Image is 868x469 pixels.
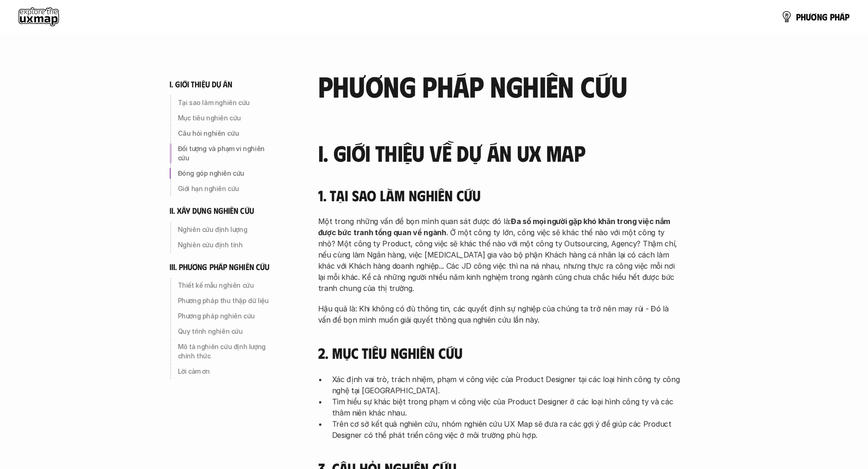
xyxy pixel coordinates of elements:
[178,281,277,290] p: Thiết kế mẫu nghiên cứu
[170,111,281,126] a: Mục tiêu nghiên cứu
[170,364,281,379] a: Lời cảm ơn
[796,12,801,22] span: p
[178,311,277,321] p: Phương pháp nghiên cứu
[830,12,835,22] span: p
[801,12,806,22] span: h
[840,12,845,22] span: á
[332,396,680,418] p: Tìm hiểu sự khác biệt trong phạm vi công việc của Product Designer ở các loại hình công ty và các...
[817,12,822,22] span: n
[178,113,277,123] p: Mục tiêu nghiên cứu
[170,141,281,165] a: Đối tượng và phạm vi nghiên cứu
[170,166,281,181] a: Đóng góp nghiên cứu
[170,222,281,237] a: Nghiên cứu định lượng
[178,342,277,361] p: Mô tả nghiên cứu định lượng chính thức
[318,70,680,101] h2: phương pháp nghiên cứu
[170,126,281,141] a: Câu hỏi nghiên cứu
[170,278,281,293] a: Thiết kế mẫu nghiên cứu
[318,303,680,325] p: Hậu quả là: Khi không có đủ thông tin, các quyết định sự nghiệp của chúng ta trở nên may rủi - Đó...
[318,344,680,362] h4: 2. Mục tiêu nghiên cứu
[811,12,817,22] span: ơ
[178,327,277,336] p: Quy trình nghiên cứu
[822,12,828,22] span: g
[178,98,277,107] p: Tại sao làm nghiên cứu
[835,12,840,22] span: h
[170,262,270,272] h6: iii. phương pháp nghiên cứu
[318,186,680,204] h4: 1. Tại sao làm nghiên cứu
[178,296,277,305] p: Phương pháp thu thập dữ liệu
[781,7,849,26] a: phươngpháp
[845,12,849,22] span: p
[318,141,680,165] h3: I. Giới thiệu về dự án UX Map
[170,95,281,110] a: Tại sao làm nghiên cứu
[178,184,277,193] p: Giới hạn nghiên cứu
[170,324,281,339] a: Quy trình nghiên cứu
[170,293,281,308] a: Phương pháp thu thập dữ liệu
[178,129,277,138] p: Câu hỏi nghiên cứu
[170,205,254,216] h6: ii. xây dựng nghiên cứu
[170,309,281,324] a: Phương pháp nghiên cứu
[178,367,277,376] p: Lời cảm ơn
[332,418,680,441] p: Trên cơ sở kết quả nghiên cứu, nhóm nghiên cứu UX Map sẽ đưa ra các gợi ý để giúp các Product Des...
[806,12,811,22] span: ư
[178,225,277,234] p: Nghiên cứu định lượng
[332,374,680,396] p: Xác định vai trò, trách nhiệm, phạm vi công việc của Product Designer tại các loại hình công ty c...
[170,181,281,196] a: Giới hạn nghiên cứu
[318,216,680,294] p: Một trong những vấn đề bọn mình quan sát được đó là: . Ở một công ty lớn, công việc sẽ khác thế n...
[178,144,277,163] p: Đối tượng và phạm vi nghiên cứu
[178,240,277,250] p: Nghiên cứu định tính
[170,238,281,252] a: Nghiên cứu định tính
[170,79,233,90] h6: i. giới thiệu dự án
[178,169,277,178] p: Đóng góp nghiên cứu
[170,339,281,363] a: Mô tả nghiên cứu định lượng chính thức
